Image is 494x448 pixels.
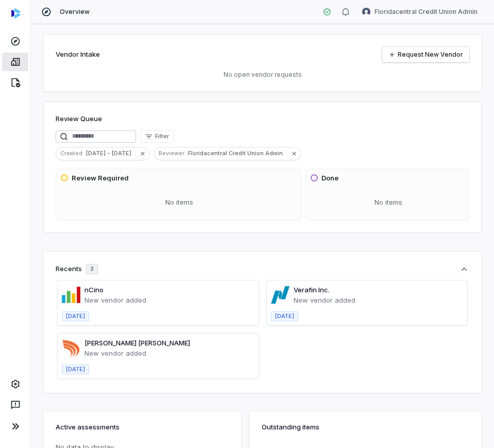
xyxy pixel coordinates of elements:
[11,8,21,19] img: svg%3e
[310,189,467,216] div: No items
[84,286,104,294] a: nCino
[56,264,469,274] button: Recents3
[90,265,94,273] span: 3
[294,286,330,294] a: Verafin Inc.
[84,339,190,347] a: [PERSON_NAME] [PERSON_NAME]
[56,71,469,79] p: No open vendor requests
[155,132,169,140] span: Filter
[56,114,102,124] h1: Review Queue
[56,264,98,274] div: Recents
[56,422,229,432] h3: Active assessments
[86,148,135,158] span: [DATE] - [DATE]
[56,49,100,60] h2: Vendor Intake
[321,173,338,184] h3: Done
[188,148,287,158] span: Floridacentral Credit Union Admin
[382,47,469,62] a: Request New Vendor
[374,8,478,16] span: Floridacentral Credit Union Admin
[56,148,86,158] span: Created :
[356,4,484,20] button: Floridacentral Credit Union Admin avatarFloridacentral Credit Union Admin
[362,8,370,16] img: Floridacentral Credit Union Admin avatar
[60,8,90,16] span: Overview
[60,189,299,216] div: No items
[140,130,174,143] button: Filter
[155,148,188,158] span: Reviewer :
[72,173,129,184] h3: Review Required
[262,422,469,432] h3: Outstanding items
